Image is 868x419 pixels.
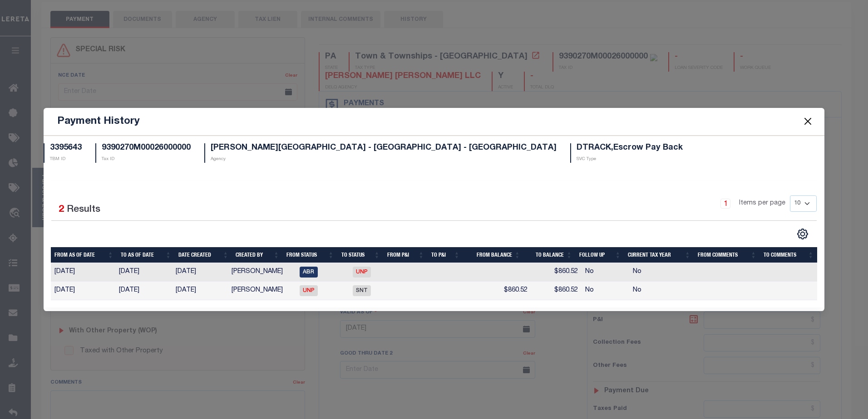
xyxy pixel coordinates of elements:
td: No [629,263,697,282]
th: From As of Date: activate to sort column ascending [51,247,117,263]
span: UNP [353,267,371,278]
th: To P&I: activate to sort column ascending [428,247,464,263]
td: [PERSON_NAME] [228,282,296,300]
p: TBM ID [50,156,82,163]
td: No [629,282,697,300]
a: 1 [720,199,730,209]
p: Agency [211,156,557,163]
td: [DATE] [172,263,228,282]
th: Created By: activate to sort column ascending [232,247,283,263]
td: [DATE] [51,282,116,300]
td: $860.52 [531,282,582,300]
h5: Payment History [57,115,140,128]
th: To Balance: activate to sort column ascending [524,247,576,263]
th: From Status: activate to sort column ascending [283,247,337,263]
label: Results [67,203,100,217]
td: $860.52 [531,263,582,282]
td: [DATE] [51,263,116,282]
th: To Status: activate to sort column ascending [338,247,384,263]
th: From Balance: activate to sort column ascending [464,247,524,263]
th: From Comments: activate to sort column ascending [694,247,760,263]
h5: 9390270M00026000000 [102,143,191,153]
span: SNT [353,285,371,296]
span: UNP [300,285,318,296]
td: No [582,282,629,300]
td: [DATE] [115,282,172,300]
td: [DATE] [115,263,172,282]
td: [PERSON_NAME] [228,263,296,282]
th: To Comments: activate to sort column ascending [760,247,817,263]
th: Date Created: activate to sort column ascending [175,247,232,263]
h5: 3395643 [50,143,82,153]
th: From P&I: activate to sort column ascending [384,247,428,263]
button: Close [802,116,814,127]
td: No [582,263,629,282]
h5: DTRACK,Escrow Pay Back [577,143,683,153]
th: To As of Date: activate to sort column ascending [117,247,175,263]
th: Follow Up: activate to sort column ascending [576,247,624,263]
td: [DATE] [172,282,228,300]
p: SVC Type [577,156,683,163]
span: Items per page [739,199,785,209]
span: 2 [59,205,64,214]
span: ABR [300,267,318,278]
p: Tax ID [102,156,191,163]
th: Current Tax Year: activate to sort column ascending [624,247,694,263]
td: $860.52 [472,282,531,300]
span: [PERSON_NAME][GEOGRAPHIC_DATA] - [GEOGRAPHIC_DATA] - [GEOGRAPHIC_DATA] [211,144,557,152]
